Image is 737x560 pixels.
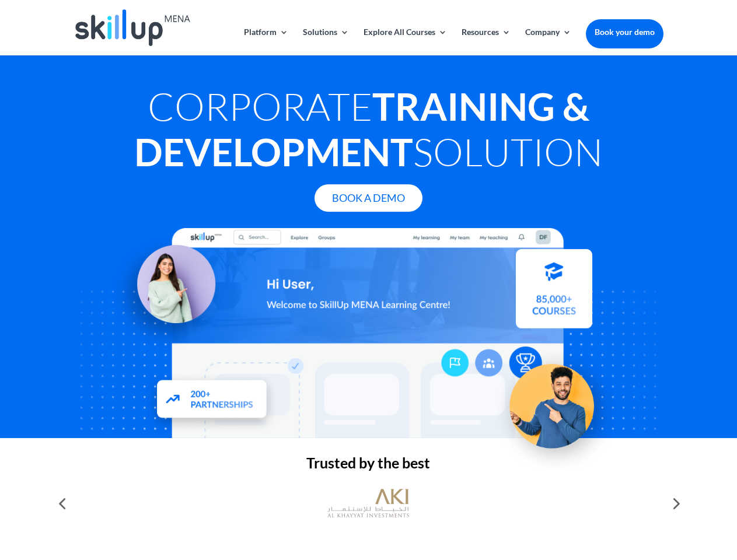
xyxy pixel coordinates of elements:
[586,19,663,45] a: Book your demo
[315,184,422,212] a: Book A Demo
[364,28,447,55] a: Explore All Courses
[145,369,280,432] img: Partners - SkillUp Mena
[109,232,227,350] img: Learning Management Solution - SkillUp
[74,83,663,180] h1: Corporate Solution
[462,28,511,55] a: Resources
[327,483,409,524] img: al khayyat investments logo
[493,339,622,469] img: Upskill your workforce - SkillUp
[134,83,589,174] strong: Training & Development
[244,28,288,55] a: Platform
[303,28,349,55] a: Solutions
[525,28,571,55] a: Company
[516,254,592,333] img: Courses library - SkillUp MENA
[74,456,663,476] h2: Trusted by the best
[75,9,190,46] img: Skillup Mena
